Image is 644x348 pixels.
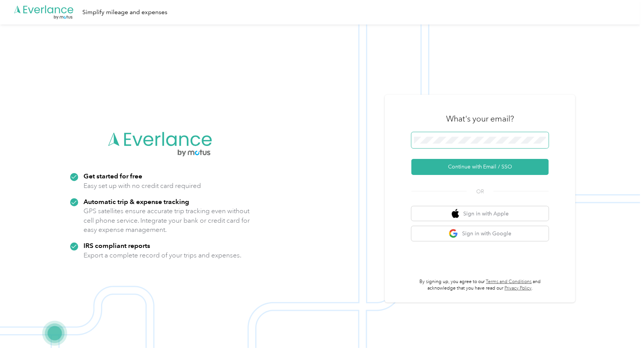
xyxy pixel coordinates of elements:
[411,206,549,221] button: apple logoSign in with Apple
[411,278,549,292] p: By signing up, you agree to our and acknowledge that you have read our .
[411,159,549,175] button: Continue with Email / SSO
[84,251,241,260] p: Export a complete record of your trips and expenses.
[84,206,250,235] p: GPS satellites ensure accurate trip tracking even without cell phone service. Integrate your bank...
[504,285,532,291] a: Privacy Policy
[411,226,549,241] button: google logoSign in with Google
[449,229,458,238] img: google logo
[84,181,201,191] p: Easy set up with no credit card required
[84,197,189,206] strong: Automatic trip & expense tracking
[82,8,167,17] div: Simplify mileage and expenses
[84,241,150,249] strong: IRS compliant reports
[486,279,532,285] a: Terms and Conditions
[452,209,459,219] img: apple logo
[446,113,514,124] h3: What's your email?
[467,188,493,196] span: OR
[84,172,142,180] strong: Get started for free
